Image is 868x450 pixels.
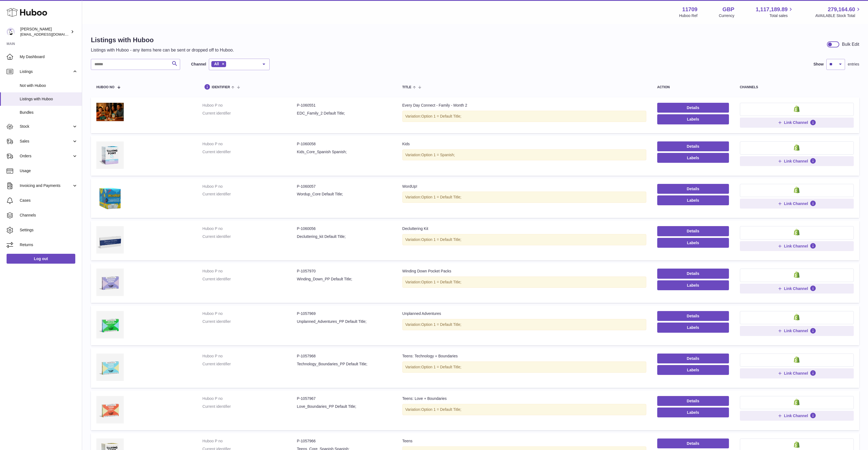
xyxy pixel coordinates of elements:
[402,234,646,245] div: Variation:
[784,286,808,291] span: Link Channel
[814,62,824,67] label: Show
[203,311,297,316] dt: Huboo P no
[402,149,646,161] div: Variation:
[657,238,729,248] button: Labels
[784,328,808,333] span: Link Channel
[297,404,391,409] dd: Love_Boundaries_PP Default Title;
[657,86,729,89] div: action
[297,311,391,316] dd: P-1057969
[740,368,854,378] button: Link Channel
[719,13,734,18] div: Currency
[421,195,462,199] span: Option 1 = Default Title;
[421,153,455,157] span: Option 1 = Spanish;
[657,269,729,278] a: Details
[421,114,462,118] span: Option 1 = Default Title;
[20,83,78,88] span: Not with Huboo
[784,413,808,418] span: Link Channel
[402,111,646,122] div: Variation:
[203,396,297,401] dt: Huboo P no
[203,226,297,231] dt: Huboo P no
[20,242,78,247] span: Returns
[402,103,646,108] div: Every Day Connect - Family - Month 2
[96,396,124,423] img: Teens: Love + Boundaries
[7,28,15,36] img: internalAdmin-11709@internal.huboo.com
[828,6,855,13] span: 279,164.60
[96,269,124,296] img: Winding Down Pocket Packs
[794,229,800,235] img: shopify-small.png
[657,280,729,290] button: Labels
[657,323,729,332] button: Labels
[203,361,297,367] dt: Current identifier
[402,226,646,231] div: Decluttering Kit
[20,110,78,115] span: Bundles
[421,280,462,284] span: Option 1 = Default Title;
[794,187,800,193] img: shopify-small.png
[740,118,854,127] button: Link Channel
[203,103,297,108] dt: Huboo P no
[402,192,646,203] div: Variation:
[784,201,808,206] span: Link Channel
[96,103,124,121] img: Every Day Connect - Family - Month 2
[203,354,297,359] dt: Huboo P no
[421,322,462,327] span: Option 1 = Default Title;
[203,404,297,409] dt: Current identifier
[657,396,729,406] a: Details
[96,184,124,211] img: WordUp!
[20,198,78,203] span: Cases
[402,141,646,147] div: Kids
[297,361,391,367] dd: Technology_Boundaries_PP Default Title;
[402,438,646,444] div: Teens
[657,354,729,363] a: Details
[657,114,729,124] button: Labels
[794,441,800,448] img: shopify-small.png
[740,86,854,89] div: channels
[297,396,391,401] dd: P-1057967
[20,139,72,144] span: Sales
[740,284,854,294] button: Link Channel
[20,69,72,74] span: Listings
[203,438,297,444] dt: Huboo P no
[203,184,297,189] dt: Huboo P no
[784,371,808,376] span: Link Channel
[657,195,729,205] button: Labels
[784,244,808,249] span: Link Channel
[20,153,72,159] span: Orders
[203,192,297,197] dt: Current identifier
[784,120,808,125] span: Link Channel
[657,153,729,163] button: Labels
[402,396,646,401] div: Teens: Love + Boundaries
[402,404,646,415] div: Variation:
[769,13,794,18] span: Total sales
[402,277,646,288] div: Variation:
[722,6,734,13] strong: GBP
[297,149,391,155] dd: Kids_Core_Spanish Spanish;
[740,326,854,336] button: Link Channel
[657,103,729,113] a: Details
[756,6,788,13] span: 1,117,189.89
[657,365,729,375] button: Labels
[96,311,124,338] img: Unplanned Adventures
[297,354,391,359] dd: P-1057968
[848,62,859,67] span: entries
[191,62,206,67] label: Channel
[203,234,297,239] dt: Current identifier
[657,438,729,448] a: Details
[297,192,391,197] dd: Wordup_Core Default Title;
[740,241,854,251] button: Link Channel
[20,213,78,218] span: Channels
[297,184,391,189] dd: P-1060057
[794,399,800,405] img: shopify-small.png
[203,277,297,282] dt: Current identifier
[297,111,391,116] dd: EDC_Family_2 Default Title;
[402,269,646,274] div: Winding Down Pocket Packs
[657,226,729,236] a: Details
[402,86,411,89] span: title
[91,47,234,53] p: Listings with Huboo - any items here can be sent or dropped off to Huboo.
[203,111,297,116] dt: Current identifier
[297,234,391,239] dd: Decluttering_kit Default Title;
[402,319,646,330] div: Variation:
[794,144,800,151] img: shopify-small.png
[297,277,391,282] dd: Winding_Down_PP Default Title;
[20,27,70,37] div: [PERSON_NAME]
[203,141,297,147] dt: Huboo P no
